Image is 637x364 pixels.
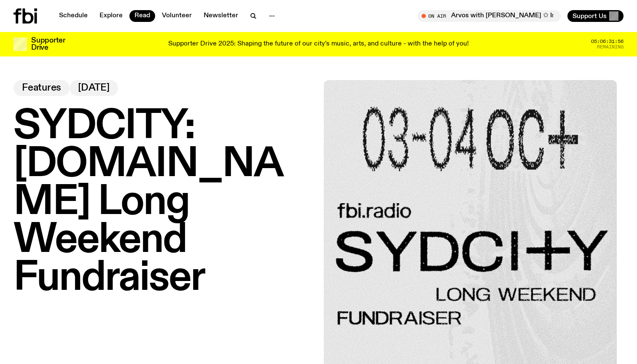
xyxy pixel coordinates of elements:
[597,45,624,49] span: Remaining
[78,83,110,93] span: [DATE]
[94,10,128,22] a: Explore
[567,10,624,22] button: Support Us
[199,10,243,22] a: Newsletter
[417,10,561,22] button: On AirArvos with [PERSON_NAME] ✩ Interview: [PERSON_NAME]
[157,10,197,22] a: Volunteer
[13,108,314,297] h1: SYDCITY: [DOMAIN_NAME] Long Weekend Fundraiser
[129,10,155,22] a: Read
[22,83,61,93] span: Features
[572,12,607,20] span: Support Us
[54,10,93,22] a: Schedule
[591,39,624,44] span: 05:06:31:56
[168,40,469,48] p: Supporter Drive 2025: Shaping the future of our city’s music, arts, and culture - with the help o...
[31,37,65,51] h3: Supporter Drive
